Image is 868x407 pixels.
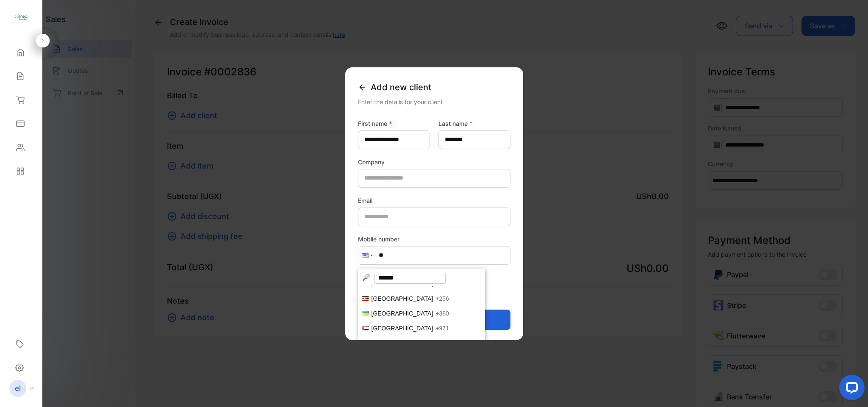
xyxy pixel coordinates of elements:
[435,340,446,346] span: +44
[15,11,28,24] img: logo
[372,295,433,302] span: [GEOGRAPHIC_DATA]
[358,97,510,106] div: Enter the details for your client
[358,235,510,244] label: Mobile number
[832,371,868,407] iframe: LiveChat chat widget
[371,81,431,94] span: Add new client
[15,383,21,394] p: el
[435,325,449,332] span: +971
[358,158,510,166] label: Company
[435,295,449,302] span: +256
[362,273,372,281] span: Magnifying glass
[358,196,510,205] label: Email
[438,119,510,128] label: Last name
[372,325,433,332] span: [GEOGRAPHIC_DATA]
[372,340,433,346] span: [GEOGRAPHIC_DATA]
[435,310,449,317] span: +380
[372,310,433,317] span: [GEOGRAPHIC_DATA]
[358,119,430,128] label: First name
[358,246,374,264] div: United States: + 1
